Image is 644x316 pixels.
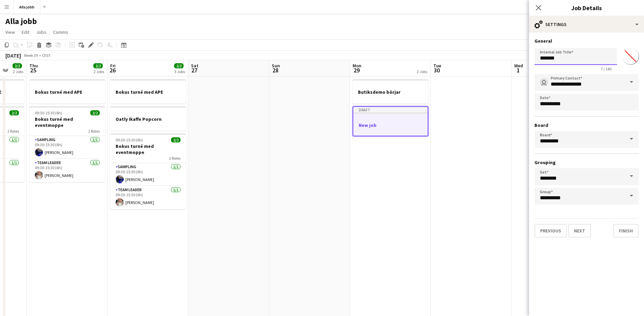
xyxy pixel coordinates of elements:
span: View [5,29,15,35]
a: Comms [50,28,71,37]
h3: Bokus turné med eventmoppe [29,116,105,128]
div: 3 Jobs [174,69,185,74]
span: 25 [28,66,38,74]
div: [DATE] [5,52,21,59]
app-job-card: 09:30-15:30 (6h)2/2Bokus turné med eventmoppe2 RolesSampling1/109:30-15:30 (6h)[PERSON_NAME]Team ... [29,106,105,182]
span: 30 [432,66,441,74]
div: 2 Jobs [417,69,427,74]
h1: Alla jobb [5,16,37,26]
a: View [3,28,18,37]
span: Wed [514,63,523,69]
h3: New job [353,122,428,128]
span: 28 [271,66,280,74]
app-job-card: Bokus turné med APE [29,79,105,104]
span: 2/2 [174,63,184,68]
h3: Butiksdemo börjar [353,89,428,95]
app-card-role: Team Leader1/109:30-15:30 (6h)[PERSON_NAME] [110,186,186,209]
span: Mon [353,63,361,69]
span: Tue [433,63,441,69]
div: 2 Jobs [94,69,104,74]
span: 2 Roles [7,129,19,134]
div: Settings [529,16,644,32]
span: Sat [191,63,198,69]
app-job-card: DraftNew job [353,106,428,136]
button: Finish [613,224,639,238]
button: Previous [534,224,567,238]
h3: Grouping [534,159,639,165]
span: Comms [53,29,68,35]
span: 2/2 [171,137,181,142]
h3: Bokus turné med APE [29,89,105,95]
span: Sun [272,63,280,69]
span: 1 [513,66,523,74]
span: 2/2 [9,110,19,115]
span: Thu [29,63,38,69]
span: Edit [22,29,29,35]
h3: Board [534,122,639,128]
span: 2 Roles [169,156,181,161]
app-card-role: Team Leader1/109:30-15:30 (6h)[PERSON_NAME] [29,159,105,182]
app-card-role: Sampling1/109:30-15:30 (6h)[PERSON_NAME] [110,163,186,186]
span: 26 [109,66,116,74]
app-job-card: Butiksdemo börjar [353,79,428,104]
button: Alla jobb [14,0,40,14]
h3: Job Details [529,3,644,12]
a: Jobs [33,28,49,37]
span: 7 / 140 [595,66,617,71]
app-job-card: Bokus turné med APE [110,79,186,104]
span: 2/2 [13,63,22,68]
app-job-card: 09:30-15:30 (6h)2/2Bokus turné med eventmoppe2 RolesSampling1/109:30-15:30 (6h)[PERSON_NAME]Team ... [110,133,186,209]
span: Week 39 [22,53,39,58]
span: 2/2 [93,63,103,68]
h3: Oatly Ikaffe Popcorn [110,116,186,122]
h3: Bokus turné med eventmoppe [110,143,186,155]
span: 27 [190,66,198,74]
span: 2/2 [90,110,100,115]
div: CEST [42,53,51,58]
span: Fri [110,63,116,69]
span: 29 [352,66,361,74]
span: 09:30-15:30 (6h) [35,110,62,115]
span: 2 Roles [88,129,100,134]
h3: General [534,38,639,44]
div: 2 Jobs [13,69,23,74]
h3: Bokus turné med APE [110,89,186,95]
a: Edit [19,28,32,37]
span: Jobs [36,29,46,35]
app-job-card: Oatly Ikaffe Popcorn [110,106,186,131]
span: 09:30-15:30 (6h) [116,137,143,142]
div: Draft [353,107,428,112]
app-card-role: Sampling1/109:30-15:30 (6h)[PERSON_NAME] [29,136,105,159]
button: Next [568,224,591,238]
